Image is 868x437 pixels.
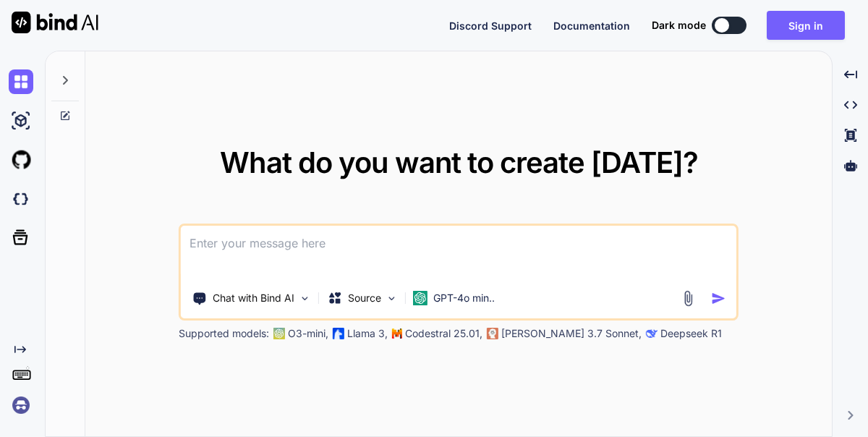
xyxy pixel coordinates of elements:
span: What do you want to create [DATE]? [220,145,698,180]
button: Documentation [553,18,630,33]
img: GPT-4o mini [413,291,427,305]
img: claude [646,328,658,339]
img: attachment [680,290,697,307]
p: Codestral 25.01, [405,326,482,341]
span: Documentation [553,20,630,32]
p: Deepseek R1 [660,326,722,341]
img: claude [487,328,498,339]
p: Source [348,291,381,305]
span: Dark mode [652,18,706,33]
img: darkCloudIdeIcon [9,187,33,211]
img: chat [9,69,33,94]
p: Supported models: [179,326,269,341]
img: GPT-4 [273,328,285,339]
button: Discord Support [449,18,532,33]
img: Pick Models [386,292,398,305]
img: ai-studio [9,109,33,133]
img: signin [9,393,33,417]
img: Llama2 [333,328,344,339]
p: Chat with Bind AI [213,291,294,305]
img: Mistral-AI [392,328,402,339]
span: Discord Support [449,20,532,32]
p: [PERSON_NAME] 3.7 Sonnet, [501,326,642,341]
img: Bind AI [12,12,98,33]
p: GPT-4o min.. [433,291,495,305]
p: Llama 3, [347,326,388,341]
img: Pick Tools [299,292,311,305]
p: O3-mini, [288,326,328,341]
button: Sign in [767,11,845,40]
img: icon [711,291,726,306]
img: githubLight [9,148,33,172]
